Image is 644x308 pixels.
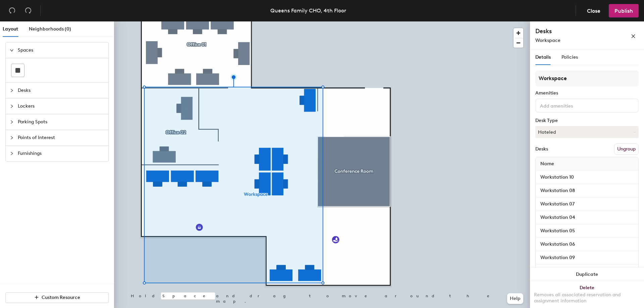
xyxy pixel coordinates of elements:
[614,8,633,14] span: Publish
[42,295,80,300] span: Custom Resource
[537,199,637,209] input: Unnamed desk
[535,118,639,123] div: Desk Type
[537,226,637,236] input: Unnamed desk
[537,186,637,195] input: Unnamed desk
[18,43,104,58] span: Spaces
[270,6,346,15] div: Queens Family CHO, 4th Floor
[10,48,14,52] span: expanded
[10,136,14,140] span: collapsed
[21,4,35,17] button: Redo (⌘ + ⇧ + Z)
[3,26,18,32] span: Layout
[535,38,560,43] span: Workspace
[581,4,606,17] button: Close
[587,8,600,14] span: Close
[537,240,637,249] input: Unnamed desk
[18,83,104,98] span: Desks
[535,27,609,36] h4: Desks
[535,90,639,96] div: Amenities
[537,158,557,170] span: Name
[10,120,14,124] span: collapsed
[535,54,551,60] span: Details
[5,292,109,303] button: Custom Resource
[535,146,548,152] div: Desks
[18,114,104,130] span: Parking Spots
[561,54,578,60] span: Policies
[537,253,637,262] input: Unnamed desk
[10,151,14,156] span: collapsed
[614,143,639,155] button: Ungroup
[535,126,639,138] button: Hoteled
[18,130,104,145] span: Points of Interest
[537,266,637,276] input: Unnamed desk
[10,88,14,93] span: collapsed
[507,293,523,304] button: Help
[9,7,15,14] span: undo
[609,4,639,17] button: Publish
[530,268,644,281] button: Duplicate
[537,173,637,182] input: Unnamed desk
[539,101,599,109] input: Add amenities
[18,146,104,161] span: Furnishings
[5,4,19,17] button: Undo (⌘ + Z)
[18,99,104,114] span: Lockers
[29,26,71,32] span: Neighborhoods (0)
[537,213,637,222] input: Unnamed desk
[10,104,14,108] span: collapsed
[631,34,636,39] span: close
[534,292,640,304] div: Removes all associated reservation and assignment information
